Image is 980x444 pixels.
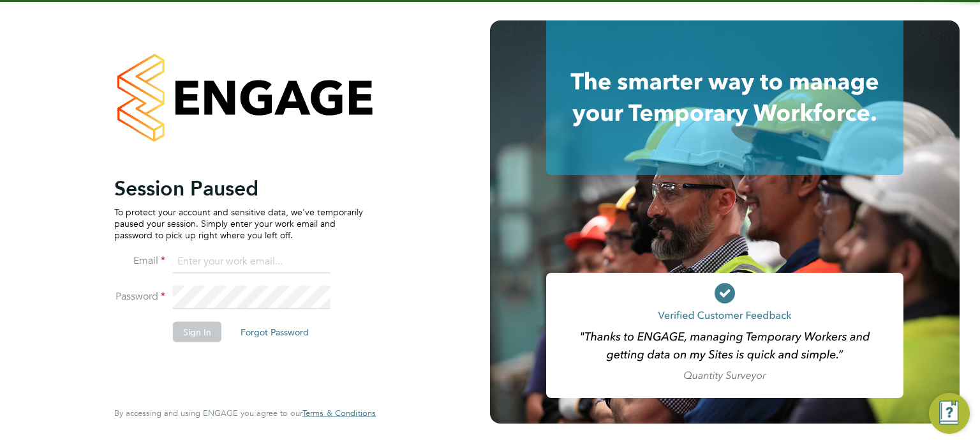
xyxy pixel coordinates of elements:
[230,321,319,342] button: Forgot Password
[114,289,165,303] label: Password
[929,393,970,434] button: Engage Resource Center
[114,206,363,241] p: To protect your account and sensitive data, we've temporarily paused your session. Simply enter y...
[302,408,376,418] a: Terms & Conditions
[114,254,165,267] label: Email
[173,321,221,342] button: Sign In
[114,408,376,418] span: By accessing and using ENGAGE you agree to our
[173,250,330,273] input: Enter your work email...
[302,408,376,418] span: Terms & Conditions
[114,175,363,201] h2: Session Paused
